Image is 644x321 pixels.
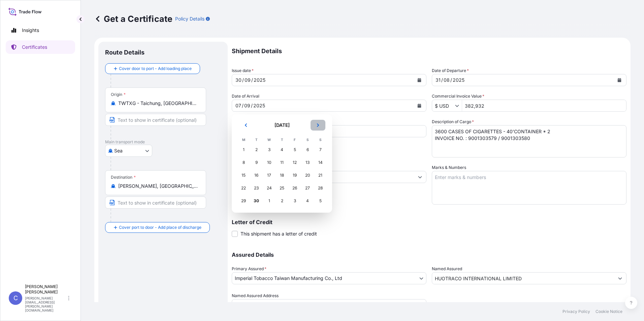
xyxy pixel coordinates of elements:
[263,169,275,181] div: Wednesday 17 September 2025
[238,120,253,131] button: Previous
[237,144,250,156] div: Monday 1 September 2025
[250,195,262,207] div: Today, Tuesday 30 September 2025
[289,182,301,194] div: Friday 26 September 2025
[250,156,262,169] div: Tuesday 9 September 2025
[301,182,314,194] div: Saturday 27 September 2025
[250,136,263,143] th: T
[311,120,325,131] button: Next
[263,182,275,194] div: Wednesday 24 September 2025
[301,144,314,156] div: Saturday 6 September 2025
[237,136,327,207] table: September 2025
[263,136,276,143] th: W
[301,156,314,169] div: Saturday 13 September 2025
[301,169,314,181] div: Saturday 20 September 2025
[263,195,275,207] div: Wednesday 1 October 2025
[314,182,326,194] div: Sunday 28 September 2025
[289,169,301,181] div: Friday 19 September 2025
[175,15,204,22] p: Policy Details
[288,136,301,143] th: F
[263,144,275,156] div: Wednesday 3 September 2025
[289,195,301,207] div: Friday 3 October 2025
[237,182,250,194] div: Monday 22 September 2025
[237,169,250,181] div: Monday 15 September 2025
[301,195,314,207] div: Saturday 4 October 2025
[263,156,275,169] div: Wednesday 10 September 2025
[276,169,288,181] div: Thursday 18 September 2025
[237,136,250,143] th: M
[301,136,314,143] th: S
[94,13,172,24] p: Get a Certificate
[314,144,326,156] div: Sunday 7 September 2025 selected
[237,156,250,169] div: Monday 8 September 2025
[276,136,288,143] th: T
[237,120,327,207] div: September 2025
[314,169,326,181] div: Sunday 21 September 2025
[257,122,307,129] h2: [DATE]
[314,195,326,207] div: Sunday 5 October 2025
[314,156,326,169] div: Sunday 14 September 2025
[276,144,288,156] div: Thursday 4 September 2025
[250,169,262,181] div: Tuesday 16 September 2025
[232,114,332,213] section: Calendar
[250,144,262,156] div: Tuesday 2 September 2025
[237,195,250,207] div: Monday 29 September 2025
[276,195,288,207] div: Thursday 2 October 2025
[289,144,301,156] div: Friday 5 September 2025
[250,182,262,194] div: Tuesday 23 September 2025
[289,156,301,169] div: Friday 12 September 2025
[276,182,288,194] div: Thursday 25 September 2025
[314,136,327,143] th: S
[276,156,288,169] div: Thursday 11 September 2025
